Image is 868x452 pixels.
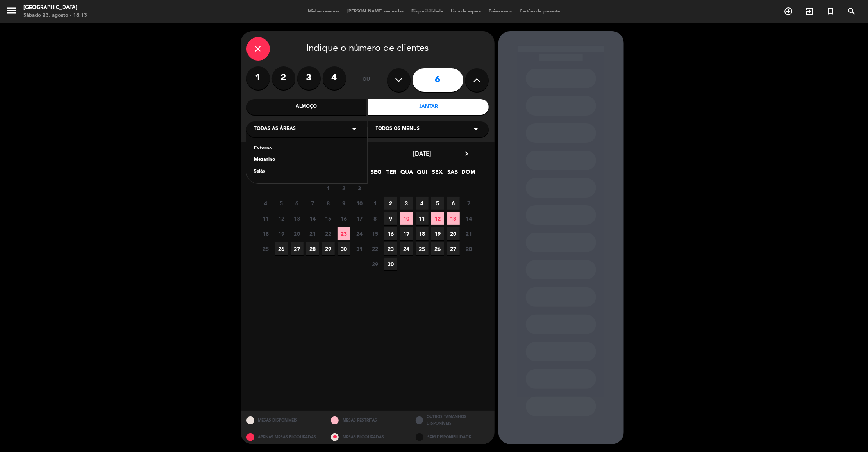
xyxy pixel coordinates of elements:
[410,411,495,430] div: OUTROS TAMANHOS DISPONÍVEIS
[368,99,489,115] div: Jantar
[447,242,460,255] span: 27
[338,212,350,225] span: 16
[275,212,288,225] span: 12
[413,149,431,157] span: [DATE]
[254,125,296,133] span: Todas as áreas
[338,197,350,210] span: 9
[241,430,325,444] div: APENAS MESAS BLOQUEADAS
[254,168,359,176] div: Salão
[384,212,397,225] span: 9
[516,9,564,14] span: Cartões de presente
[400,242,413,255] span: 24
[291,212,304,225] span: 13
[322,242,335,255] span: 29
[338,227,350,240] span: 23
[246,66,270,90] label: 1
[306,197,319,210] span: 7
[353,182,366,194] span: 3
[369,227,382,240] span: 15
[384,258,397,270] span: 30
[354,66,379,94] div: ou
[338,182,350,194] span: 2
[275,242,288,255] span: 26
[338,242,350,255] span: 30
[400,212,413,225] span: 10
[353,242,366,255] span: 31
[369,212,382,225] span: 8
[463,242,475,255] span: 28
[431,197,444,210] span: 5
[463,227,475,240] span: 21
[431,242,444,255] span: 26
[304,9,344,14] span: Minhas reservas
[259,197,272,210] span: 4
[447,197,460,210] span: 6
[344,9,408,14] span: [PERSON_NAME] semeadas
[259,212,272,225] span: 11
[254,156,359,164] div: Mezanino
[6,5,18,16] i: menu
[446,167,459,180] span: SAB
[461,167,474,180] span: DOM
[353,197,366,210] span: 10
[805,7,814,16] i: exit_to_app
[353,212,366,225] span: 17
[416,212,429,225] span: 11
[410,430,495,444] div: SEM DISPONIBILIDADE
[447,9,485,14] span: Lista de espera
[23,4,87,12] div: [GEOGRAPHIC_DATA]
[447,212,460,225] span: 13
[272,66,295,90] label: 2
[291,242,304,255] span: 27
[416,242,429,255] span: 25
[322,212,335,225] span: 15
[369,258,382,270] span: 29
[431,167,444,180] span: SEX
[385,167,398,180] span: TER
[322,227,335,240] span: 22
[353,227,366,240] span: 24
[485,9,516,14] span: Pré-acessos
[297,66,321,90] label: 3
[291,197,304,210] span: 6
[259,227,272,240] span: 18
[291,227,304,240] span: 20
[416,227,429,240] span: 18
[847,7,856,16] i: search
[400,197,413,210] span: 3
[384,227,397,240] span: 16
[306,242,319,255] span: 28
[322,182,335,194] span: 1
[416,167,429,180] span: QUI
[325,411,410,430] div: MESAS RESTRITAS
[463,212,475,225] span: 14
[259,242,272,255] span: 25
[431,212,444,225] span: 12
[416,197,429,210] span: 4
[447,227,460,240] span: 20
[400,227,413,240] span: 17
[254,145,359,153] div: Externo
[369,197,382,210] span: 1
[408,9,447,14] span: Disponibilidade
[370,167,383,180] span: SEG
[826,7,835,16] i: turned_in_not
[384,242,397,255] span: 23
[323,66,346,90] label: 4
[322,197,335,210] span: 8
[275,197,288,210] span: 5
[384,197,397,210] span: 2
[376,125,420,133] span: Todos os menus
[246,37,489,61] div: Indique o número de clientes
[400,167,413,180] span: QUA
[463,149,471,158] i: chevron_right
[306,227,319,240] span: 21
[306,212,319,225] span: 14
[254,44,263,53] i: close
[241,411,325,430] div: MESAS DISPONÍVEIS
[325,430,410,444] div: MESAS BLOQUEADAS
[350,125,359,134] i: arrow_drop_down
[23,12,87,20] div: Sábado 23. agosto - 18:13
[6,5,18,19] button: menu
[275,227,288,240] span: 19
